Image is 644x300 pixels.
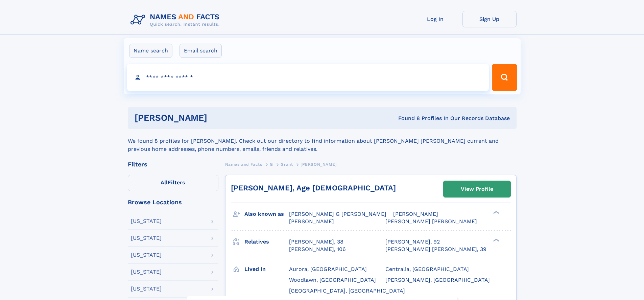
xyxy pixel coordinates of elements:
[128,129,517,153] div: We found 8 profiles for [PERSON_NAME]. Check out our directory to find information about [PERSON_...
[393,211,438,217] span: [PERSON_NAME]
[281,162,293,167] span: Grant
[135,114,303,122] h1: [PERSON_NAME]
[492,64,517,91] button: Search Button
[270,162,273,167] span: G
[385,246,486,253] a: [PERSON_NAME] [PERSON_NAME], 39
[225,160,262,168] a: Names and Facts
[289,238,343,246] a: [PERSON_NAME], 38
[231,184,396,192] a: [PERSON_NAME], Age [DEMOGRAPHIC_DATA]
[444,181,510,197] a: View Profile
[289,246,346,253] a: [PERSON_NAME], 106
[131,286,162,292] div: [US_STATE]
[180,44,222,58] label: Email search
[289,287,405,294] span: [GEOGRAPHIC_DATA], [GEOGRAPHIC_DATA]
[385,218,477,225] span: [PERSON_NAME] [PERSON_NAME]
[492,210,500,215] div: ❯
[244,208,289,220] h3: Also known as
[385,238,440,246] a: [PERSON_NAME], 92
[127,64,489,91] input: search input
[129,44,172,58] label: Name search
[408,11,462,27] a: Log In
[289,211,386,217] span: [PERSON_NAME] G [PERSON_NAME]
[289,266,367,272] span: Aurora, [GEOGRAPHIC_DATA]
[289,218,334,225] span: [PERSON_NAME]
[128,161,218,167] div: Filters
[281,160,293,168] a: Grant
[128,11,225,29] img: Logo Names and Facts
[461,181,493,197] div: View Profile
[161,179,168,186] span: All
[462,11,517,27] a: Sign Up
[131,252,162,258] div: [US_STATE]
[492,238,500,242] div: ❯
[131,235,162,241] div: [US_STATE]
[128,199,218,205] div: Browse Locations
[131,269,162,275] div: [US_STATE]
[385,277,490,283] span: [PERSON_NAME], [GEOGRAPHIC_DATA]
[131,218,162,224] div: [US_STATE]
[270,160,273,168] a: G
[301,162,337,167] span: [PERSON_NAME]
[385,266,469,272] span: Centralia, [GEOGRAPHIC_DATA]
[303,115,510,122] div: Found 8 Profiles In Our Records Database
[244,263,289,275] h3: Lived in
[289,277,376,283] span: Woodlawn, [GEOGRAPHIC_DATA]
[244,236,289,248] h3: Relatives
[128,175,218,191] label: Filters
